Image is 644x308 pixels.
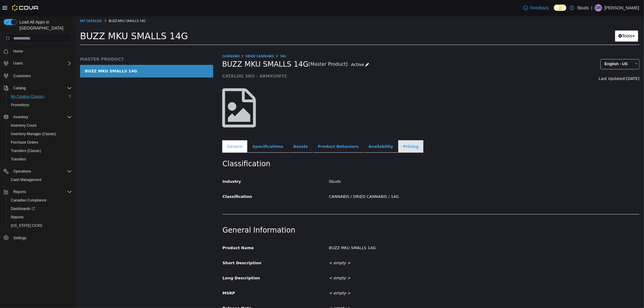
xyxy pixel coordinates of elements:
[551,61,564,65] span: [DATE]
[11,168,34,175] button: Operations
[147,245,186,250] span: Short Description
[8,176,44,183] a: Cash Management
[249,273,568,283] div: < empty >
[11,148,41,153] span: Transfers (Classic)
[17,19,72,31] span: Load All Apps in [GEOGRAPHIC_DATA]
[233,47,272,52] small: [Master Product]
[540,15,563,26] button: Tools
[6,155,74,164] button: Transfers
[147,230,178,235] span: Product Name
[147,44,233,54] span: BUZZ MKU SMALLS 14G
[11,234,72,242] span: Settings
[8,101,72,109] span: Promotions
[249,161,568,172] div: 5buds
[6,213,74,221] button: Reports
[595,4,602,11] div: Dawn Richmond
[11,188,28,195] button: Reports
[213,125,237,138] a: Assets
[11,177,41,182] span: Cash Management
[11,60,72,67] span: Users
[8,156,72,163] span: Transfers
[8,122,72,129] span: Inventory Count
[8,205,72,212] span: Dashboards
[1,188,74,196] button: Reports
[591,4,592,11] p: |
[13,169,31,174] span: Operations
[11,72,72,79] span: Customers
[523,61,551,65] span: Last Updated:
[272,44,297,55] a: Active
[8,214,26,221] a: Reports
[147,38,164,43] a: CANNABIS
[147,164,166,168] span: Industry
[6,101,74,109] button: Promotions
[147,58,457,63] h5: CATALOG SKU - A8MXUW7C
[11,215,24,220] span: Reports
[6,221,74,230] button: [US_STATE] CCRS
[11,113,30,121] button: Inventory
[11,206,35,211] span: Dashboards
[6,176,74,184] button: Cash Management
[147,125,172,138] a: General
[6,147,74,155] button: Transfers (Classic)
[8,139,72,146] span: Purchase Orders
[8,130,59,138] a: Inventory Manager (Classic)
[1,47,74,56] button: Home
[204,38,210,43] a: 14G
[521,2,551,14] a: Feedback
[13,49,23,54] span: Home
[1,233,74,242] button: Settings
[1,71,74,80] button: Customers
[8,214,72,221] span: Reports
[11,140,38,145] span: Purchase Orders
[13,236,26,240] span: Settings
[5,41,138,46] h5: MASTER PRODUCT
[147,260,184,265] span: Long Description
[11,198,46,203] span: Canadian Compliance
[170,38,199,43] a: DRIED CANNABIS
[238,125,288,138] a: Product Behaviors
[4,44,72,258] nav: Complex example
[6,138,74,147] button: Purchase Orders
[13,61,23,66] span: Users
[577,4,589,11] p: 5buds
[525,44,556,53] span: English - US
[11,123,37,128] span: Inventory Count
[276,47,289,52] span: Active
[11,103,29,107] span: Promotions
[6,130,74,138] button: Inventory Manager (Classic)
[8,205,37,212] a: Dashboards
[1,84,74,92] button: Catalog
[8,197,72,204] span: Canadian Compliance
[8,130,72,138] span: Inventory Manager (Classic)
[554,5,566,11] input: Dark Mode
[13,115,28,119] span: Inventory
[530,5,549,11] span: Feedback
[147,179,177,183] span: Classification
[11,84,28,92] button: Catalog
[11,47,72,55] span: Home
[11,94,44,99] span: My Catalog (Classic)
[11,84,72,92] span: Catalog
[11,72,33,80] a: Customers
[5,15,113,26] span: BUZZ MKU SMALLS 14G
[11,132,56,136] span: Inventory Manager (Classic)
[12,5,39,11] img: Cova
[8,147,43,154] a: Transfers (Classic)
[8,147,72,154] span: Transfers (Classic)
[8,222,72,229] span: Washington CCRS
[11,113,72,121] span: Inventory
[249,288,568,298] div: < empty >
[249,243,568,253] div: < empty >
[13,74,31,78] span: Customers
[8,139,41,146] a: Purchase Orders
[6,92,74,101] button: My Catalog (Classic)
[11,168,72,175] span: Operations
[8,156,28,163] a: Transfers
[8,93,47,100] a: My Catalog (Classic)
[147,210,564,220] h2: General Information
[11,188,72,195] span: Reports
[604,4,639,11] p: [PERSON_NAME]
[13,86,26,90] span: Catalog
[11,48,25,55] a: Home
